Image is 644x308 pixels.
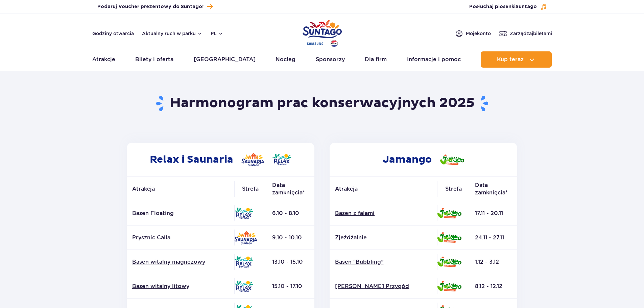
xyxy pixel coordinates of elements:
h2: Jamango [330,143,517,176]
span: Suntago [516,4,537,9]
a: Nocleg [276,51,295,68]
th: Strefa [437,177,470,201]
img: Saunaria [234,231,257,244]
span: Kup teraz [497,56,524,63]
td: 13.10 - 15.10 [267,250,314,274]
span: Moje konto [466,30,491,37]
img: Relax [272,154,291,165]
img: Relax [234,281,253,292]
td: 6.10 - 8.10 [267,201,314,226]
a: [GEOGRAPHIC_DATA] [194,51,256,68]
span: Podaruj Voucher prezentowy do Suntago! [97,3,204,10]
img: Jamango [437,257,461,267]
img: Relax [234,256,253,268]
a: Basen witalny magnezowy [132,258,229,266]
img: Jamango [437,281,461,291]
th: Atrakcja [127,177,234,201]
th: Strefa [234,177,267,201]
a: Informacje i pomoc [407,51,461,68]
td: 8.12 - 12.12 [470,274,517,299]
td: 17.11 - 20.11 [470,201,517,226]
td: 9.10 - 10.10 [267,226,314,250]
a: Park of Poland [303,17,342,48]
a: Podaruj Voucher prezentowy do Suntago! [97,2,213,11]
span: Zarządzaj biletami [510,30,552,37]
a: Atrakcje [92,51,115,68]
th: Data zamknięcia* [470,177,517,201]
a: Mojekonto [455,29,491,38]
img: Jamango [437,208,461,218]
h1: Harmonogram prac konserwacyjnych 2025 [124,95,520,112]
a: Dla firm [365,51,387,68]
button: Posłuchaj piosenkiSuntago [469,3,547,10]
img: Jamango [440,155,464,165]
td: 15.10 - 17.10 [267,274,314,299]
button: pl [211,30,223,37]
td: 1.12 - 3.12 [470,250,517,274]
a: [PERSON_NAME] Przygód [335,283,432,290]
a: Zjeżdżalnie [335,234,432,241]
a: Zarządzajbiletami [499,29,552,38]
a: Sponsorzy [316,51,345,68]
img: Jamango [437,232,461,243]
a: Basen witalny litowy [132,283,229,290]
a: Prysznic Calla [132,234,229,241]
img: Saunaria [241,153,264,166]
a: Bilety i oferta [135,51,173,68]
p: Basen Floating [132,210,229,217]
a: Basen z falami [335,210,432,217]
button: Kup teraz [481,51,552,68]
button: Aktualny ruch w parku [142,31,202,36]
h2: Relax i Saunaria [127,143,314,176]
a: Basen “Bubbling” [335,258,432,266]
th: Atrakcja [330,177,437,201]
a: Godziny otwarcia [92,30,134,37]
img: Relax [234,208,253,219]
th: Data zamknięcia* [267,177,314,201]
td: 24.11 - 27.11 [470,226,517,250]
span: Posłuchaj piosenki [469,3,537,10]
